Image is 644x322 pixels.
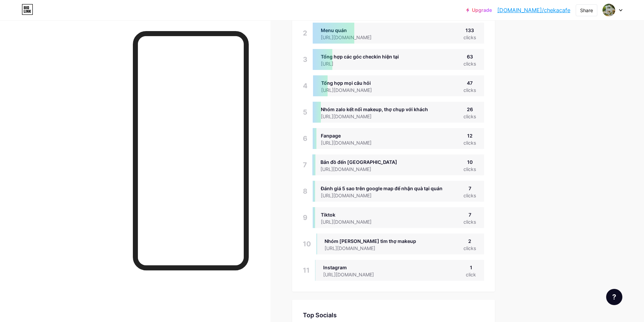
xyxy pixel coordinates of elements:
[321,132,382,139] div: Fanpage
[466,7,492,13] a: Upgrade
[303,75,308,96] div: 4
[303,233,311,254] div: 10
[463,34,476,41] div: clicks
[323,271,385,278] div: [URL][DOMAIN_NAME]
[321,60,399,67] div: [URL]
[463,53,476,60] div: 63
[303,102,307,123] div: 5
[463,139,476,146] div: clicks
[463,185,476,192] div: 7
[463,86,476,94] div: clicks
[463,192,476,199] div: clicks
[321,106,428,113] div: Nhóm zalo kết nối makeup, thợ chụp với khách
[303,181,307,202] div: 8
[303,23,307,44] div: 2
[602,4,615,17] img: chekacafe
[321,86,383,94] div: [URL][DOMAIN_NAME]
[321,53,399,60] div: Tổng hợp các góc checkin hiện tại
[320,158,397,166] div: Bản đồ đến [GEOGRAPHIC_DATA]
[321,211,382,218] div: Tiktok
[321,79,383,86] div: Tổng hợp mọi câu hỏi
[323,264,385,271] div: Instagram
[463,132,476,139] div: 12
[303,154,307,175] div: 7
[303,49,307,70] div: 3
[463,166,476,173] div: clicks
[466,271,476,278] div: click
[463,113,476,120] div: clicks
[463,27,476,34] div: 133
[303,128,307,149] div: 6
[463,218,476,225] div: clicks
[303,207,307,228] div: 9
[321,192,443,199] div: [URL][DOMAIN_NAME]
[303,311,484,320] div: Top Socials
[321,113,428,120] div: [URL][DOMAIN_NAME]
[463,158,476,166] div: 10
[466,264,476,271] div: 1
[325,245,416,252] div: [URL][DOMAIN_NAME]
[463,211,476,218] div: 7
[580,7,593,14] div: Share
[321,139,382,146] div: [URL][DOMAIN_NAME]
[463,60,476,67] div: clicks
[463,245,476,252] div: clicks
[463,238,476,245] div: 2
[303,260,310,281] div: 11
[320,166,397,173] div: [URL][DOMAIN_NAME]
[321,218,382,225] div: [URL][DOMAIN_NAME]
[497,6,570,14] a: [DOMAIN_NAME]/chekacafe
[321,185,443,192] div: Đánh giá 5 sao trên google map để nhận quà tại quán
[325,238,416,245] div: Nhóm [PERSON_NAME] tìm thợ makeup
[463,79,476,86] div: 47
[463,106,476,113] div: 26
